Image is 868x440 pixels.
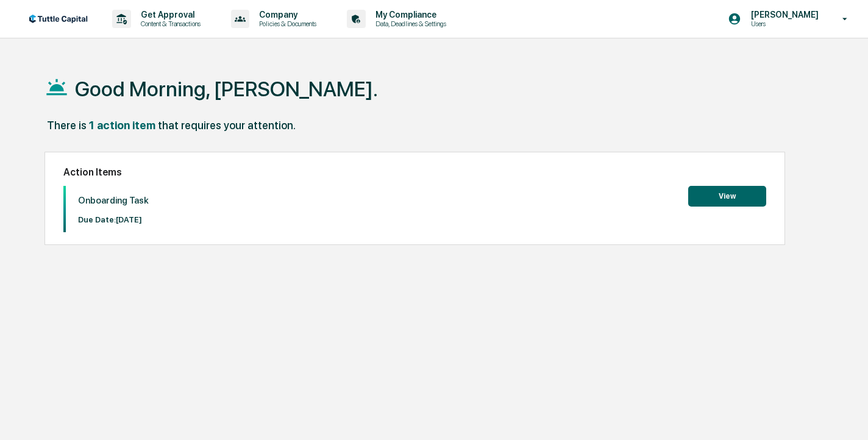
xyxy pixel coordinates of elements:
p: Content & Transactions [131,20,207,28]
div: 1 action item [89,119,155,132]
p: Company [249,10,322,20]
p: Data, Deadlines & Settings [366,20,452,28]
button: View [688,186,766,207]
p: Policies & Documents [249,20,322,28]
img: logo [29,15,88,23]
div: that requires your attention. [158,119,296,132]
p: My Compliance [366,10,452,20]
h2: Action Items [63,166,766,178]
p: Due Date: [DATE] [78,215,149,224]
p: Users [741,20,825,28]
p: [PERSON_NAME] [741,10,825,20]
p: Get Approval [131,10,207,20]
div: There is [47,119,87,132]
a: View [688,190,766,201]
p: Onboarding Task [78,195,149,206]
h1: Good Morning, [PERSON_NAME]. [75,77,378,101]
